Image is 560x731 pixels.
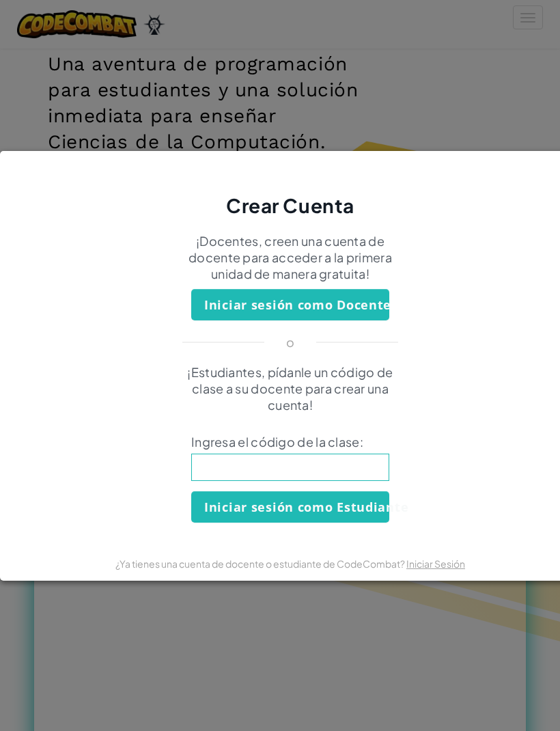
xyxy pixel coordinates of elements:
button: Iniciar sesión como Docente [191,289,389,320]
p: o [286,334,294,350]
button: Iniciar sesión como Estudiante [191,491,389,523]
span: Crear Cuenta [226,193,354,217]
a: Iniciar Sesión [406,557,465,570]
span: Ingresa el código de la clase: [191,434,389,450]
p: ¡Estudiantes, pídanle un código de clase a su docente para crear una cuenta! [171,364,410,413]
span: ¿Ya tienes una cuenta de docente o estudiante de CodeCombat? [115,557,406,570]
p: ¡Docentes, creen una cuenta de docente para acceder a la primera unidad de manera gratuita! [171,233,410,282]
